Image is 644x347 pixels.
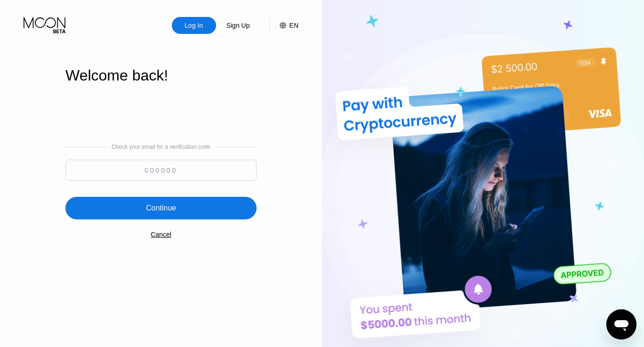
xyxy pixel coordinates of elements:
[184,21,204,30] div: Log In
[65,160,257,181] input: 000000
[146,203,176,213] div: Continue
[270,17,298,34] div: EN
[216,17,260,34] div: Sign Up
[151,231,171,238] div: Cancel
[225,21,251,30] div: Sign Up
[112,144,210,150] div: Check your email for a verification code
[65,67,257,84] div: Welcome back!
[65,197,257,219] div: Continue
[606,309,636,339] iframe: Button to launch messaging window
[172,17,216,34] div: Log In
[290,22,298,29] div: EN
